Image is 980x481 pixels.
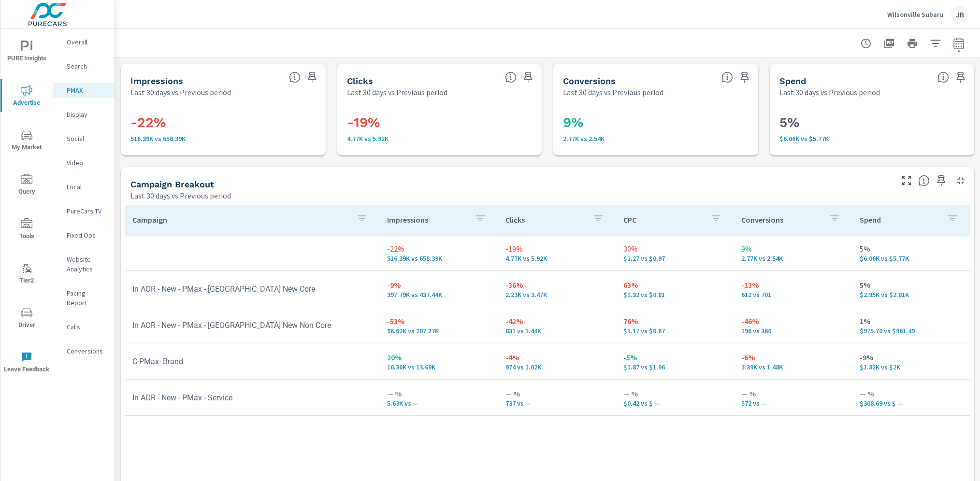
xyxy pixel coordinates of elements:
span: This is a summary of PMAX performance results by campaign. Each column can be sorted. [918,175,930,186]
p: Overall [67,37,107,47]
p: 612 vs 701 [741,291,844,298]
p: Campaign [132,215,348,225]
td: In AOR - New - PMax - Service [125,385,379,410]
span: The amount of money spent on advertising during the period. [937,71,949,83]
button: Select Date Range [949,34,968,53]
div: PureCars TV [53,204,115,218]
div: Local [53,180,115,194]
p: -5% [623,352,726,363]
span: PURE Insights [3,41,50,64]
p: Impressions [387,215,466,225]
h5: Conversions [563,76,616,86]
p: Conversions [67,346,107,356]
p: — % [741,388,844,399]
p: -36% [505,279,608,291]
button: Make Fullscreen [899,173,914,188]
div: Fixed Ops [53,228,115,242]
p: — % [505,388,608,399]
p: CPC [623,215,703,225]
div: nav menu [0,29,53,384]
p: PMAX [67,85,107,95]
p: Last 30 days vs Previous period [347,86,447,98]
p: $6,057.83 vs $5,767.41 [860,255,962,262]
div: Conversions [53,344,115,358]
p: Calls [67,322,107,332]
p: 516,394 vs 658,394 [387,255,490,262]
h5: Campaign Breakout [130,179,214,189]
p: -53% [387,315,490,327]
p: Last 30 days vs Previous period [130,86,231,98]
p: -42% [505,315,608,327]
p: 2.23K vs 3.47K [505,291,608,298]
h3: 9% [563,114,749,131]
span: The number of times an ad was shown on your behalf. [289,71,301,83]
p: $1.17 vs $0.67 [623,327,726,335]
p: Display [67,110,107,119]
p: -4% [505,352,608,363]
p: — % [623,388,726,399]
button: "Export Report to PDF" [879,34,899,53]
span: My Market [3,129,50,153]
p: 16,364 vs 13,688 [387,363,490,371]
span: Leave Feedback [3,352,50,375]
div: Search [53,59,115,73]
span: Query [3,174,50,198]
span: Total Conversions include Actions, Leads and Unmapped. [721,71,733,83]
p: 737 vs — [505,399,608,407]
p: 30% [623,243,726,255]
p: 2,768 vs 2,538 [741,255,844,262]
p: Clicks [505,215,585,225]
p: Local [67,182,107,192]
td: C-PMax- Brand [125,349,379,374]
p: 76% [623,315,726,327]
p: 4.77K vs 5.92K [505,255,608,262]
button: Minimize Widget [953,173,968,188]
span: Tier2 [3,263,50,286]
p: -9% [860,352,962,363]
p: 4.77K vs 5.92K [347,135,533,142]
p: 196 vs 360 [741,327,844,335]
p: 2,768 vs 2,538 [563,135,749,142]
div: Overall [53,35,115,49]
p: $975.70 vs $961.49 [860,327,962,335]
h3: -22% [130,114,316,131]
span: Driver [3,307,50,331]
span: Advertise [3,85,50,109]
p: Conversions [741,215,821,225]
div: JB [951,6,968,23]
p: $308.69 vs $ — [860,399,962,407]
p: Website Analytics [67,255,107,274]
p: -9% [387,279,490,291]
p: PureCars TV [67,206,107,216]
span: Save this to your personalized report [934,173,949,188]
p: $0.42 vs $ — [623,399,726,407]
p: -19% [505,243,608,255]
p: Last 30 days vs Previous period [130,190,231,201]
h5: Impressions [130,76,183,86]
h5: Clicks [347,76,373,86]
p: $1.27 vs $0.97 [623,255,726,262]
p: Search [67,61,107,71]
p: $1.87 vs $1.96 [623,363,726,371]
p: Spend [860,215,939,225]
span: Save this to your personalized report [304,70,320,85]
p: 516.39K vs 658.39K [130,135,316,142]
p: 5,626 vs — [387,399,490,407]
p: $2,952.92 vs $2,810.19 [860,291,962,298]
p: 9% [741,243,844,255]
span: Save this to your personalized report [737,70,752,85]
p: $1.32 vs $0.81 [623,291,726,298]
h5: Spend [779,76,806,86]
button: Apply Filters [926,34,945,53]
p: Fixed Ops [67,230,107,240]
p: Last 30 days vs Previous period [779,86,880,98]
span: Tools [3,218,50,242]
div: Social [53,131,115,146]
p: — % [387,388,490,399]
p: 397,786 vs 437,438 [387,291,490,298]
div: Display [53,107,115,122]
td: In AOR - New - PMax - [GEOGRAPHIC_DATA] New Non Core [125,313,379,338]
p: Pacing Report [67,288,107,308]
div: Video [53,156,115,170]
p: $6.06K vs $5.77K [779,135,965,142]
